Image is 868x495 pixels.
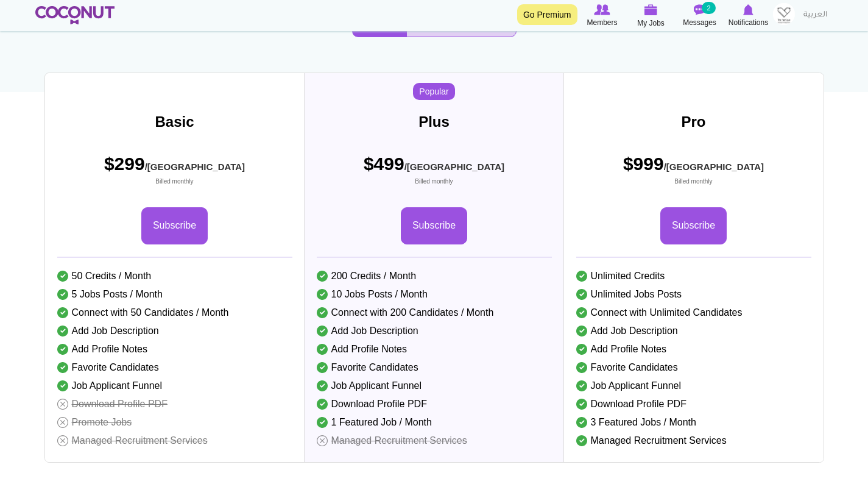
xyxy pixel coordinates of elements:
[729,16,768,29] span: Notifications
[627,3,676,29] a: My Jobs My Jobs
[576,358,811,377] li: Favorite Candidates
[46,72,109,80] div: Domain Overview
[623,177,764,186] small: Billed monthly
[57,413,292,432] li: Promote Jobs
[664,162,764,172] sub: /[GEOGRAPHIC_DATA]
[644,4,658,15] img: My Jobs
[401,207,467,244] a: Subscribe
[413,83,454,100] span: Popular
[57,358,292,377] li: Favorite Candidates
[104,151,245,186] span: $299
[19,20,29,29] img: logo_orange.svg
[364,177,504,186] small: Billed monthly
[317,267,552,285] li: 200 Credits / Month
[57,432,292,450] li: Managed Recruitment Services
[317,285,552,304] li: 10 Jobs Posts / Month
[594,4,610,15] img: Browse Members
[57,322,292,340] li: Add Job Description
[57,377,292,395] li: Job Applicant Funnel
[564,114,824,130] h3: Pro
[660,207,727,244] a: Subscribe
[145,162,245,172] sub: /[GEOGRAPHIC_DATA]
[317,395,552,413] li: Download Profile PDF
[694,4,706,15] img: Messages
[35,6,115,24] img: Home
[317,322,552,340] li: Add Job Description
[724,3,773,29] a: Notifications Notifications
[576,340,811,358] li: Add Profile Notes
[57,304,292,322] li: Connect with 50 Candidates / Month
[743,4,753,15] img: Notifications
[576,322,811,340] li: Add Job Description
[576,285,811,304] li: Unlimited Jobs Posts
[317,304,552,322] li: Connect with 200 Candidates / Month
[702,2,715,14] small: 2
[19,32,29,41] img: website_grey.svg
[305,114,564,130] h3: Plus
[317,358,552,377] li: Favorite Candidates
[576,395,811,413] li: Download Profile PDF
[576,304,811,322] li: Connect with Unlimited Candidates
[576,267,811,285] li: Unlimited Credits
[104,177,245,186] small: Billed monthly
[364,151,504,186] span: $499
[121,71,131,80] img: tab_keywords_by_traffic_grey.svg
[57,340,292,358] li: Add Profile Notes
[623,151,764,186] span: $999
[637,17,665,29] span: My Jobs
[57,395,292,413] li: Download Profile PDF
[683,16,716,29] span: Messages
[57,285,292,304] li: 5 Jobs Posts / Month
[317,432,552,450] li: Managed Recruitment Services
[676,3,724,29] a: Messages Messages 2
[587,16,617,29] span: Members
[317,340,552,358] li: Add Profile Notes
[404,162,504,172] sub: /[GEOGRAPHIC_DATA]
[34,20,60,29] div: v 4.0.25
[317,377,552,395] li: Job Applicant Funnel
[317,413,552,432] li: 1 Featured Job / Month
[517,4,577,25] a: Go Premium
[45,114,305,130] h3: Basic
[33,71,43,80] img: tab_domain_overview_orange.svg
[141,207,208,244] a: Subscribe
[576,377,811,395] li: Job Applicant Funnel
[576,413,811,432] li: 3 Featured Jobs / Month
[578,3,627,29] a: Browse Members Members
[576,432,811,450] li: Managed Recruitment Services
[797,3,833,27] a: العربية
[135,72,205,80] div: Keywords by Traffic
[32,32,134,41] div: Domain: [DOMAIN_NAME]
[57,267,292,285] li: 50 Credits / Month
